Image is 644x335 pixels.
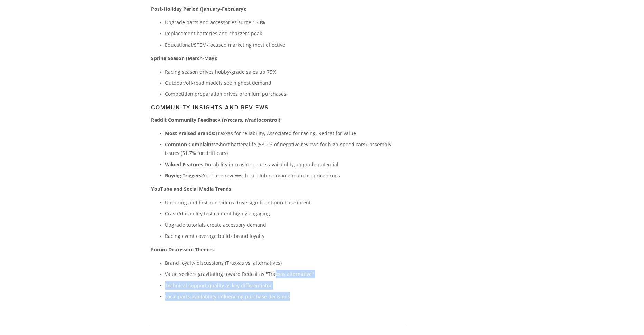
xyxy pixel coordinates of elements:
[165,270,405,278] p: Value seekers gravitating toward Redcat as "Traxxas alternative"
[165,130,215,137] strong: Most Praised Brands:
[165,161,205,168] strong: Valued Features:
[165,171,405,180] p: YouTube reviews, local club recommendations, price drops
[165,209,405,218] p: Crash/durability test content highly engaging
[165,29,405,38] p: Replacement batteries and chargers peak
[165,78,405,87] p: Outdoor/off-road models see highest demand
[165,141,217,148] strong: Common Complaints:
[151,246,215,253] strong: Forum Discussion Themes:
[165,160,405,169] p: Durability in crashes, parts availability, upgrade potential
[165,129,405,138] p: Traxxas for reliability, Associated for racing, Redcat for value
[151,104,405,111] h3: Community Insights and Reviews
[165,232,405,240] p: Racing event coverage builds brand loyalty
[165,40,405,49] p: Educational/STEM-focused marketing most effective
[165,90,405,98] p: Competition preparation drives premium purchases
[151,186,233,192] strong: YouTube and Social Media Trends:
[165,18,405,27] p: Upgrade parts and accessories surge 150%
[165,259,405,267] p: Brand loyalty discussions (Traxxas vs. alternatives)
[165,67,405,76] p: Racing season drives hobby-grade sales up 75%
[165,221,405,229] p: Upgrade tutorials create accessory demand
[165,198,405,207] p: Unboxing and first-run videos drive significant purchase intent
[165,172,203,179] strong: Buying Triggers:
[165,292,405,301] p: Local parts availability influencing purchase decisions
[165,140,405,157] p: Short battery life (53.2% of negative reviews for high-speed cars), assembly issues (51.7% for dr...
[151,117,282,123] strong: Reddit Community Feedback (r/rccars, r/radiocontrol):
[151,55,217,62] strong: Spring Season (March-May):
[165,281,405,290] p: Technical support quality as key differentiator
[151,6,246,12] strong: Post-Holiday Period (January-February):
